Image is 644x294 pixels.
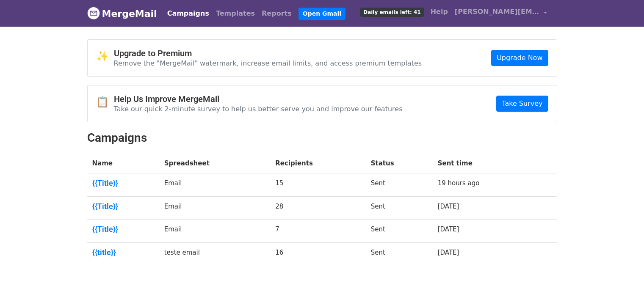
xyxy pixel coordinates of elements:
span: ✨ [96,50,114,63]
img: MergeMail logo [87,7,100,19]
a: Upgrade Now [491,50,548,66]
h2: Campaigns [87,131,557,145]
th: Sent time [433,154,537,173]
td: 15 [270,173,365,197]
a: {{Title}} [92,225,154,234]
td: Email [159,196,271,220]
td: Email [159,220,271,243]
a: Take Survey [496,96,548,112]
a: {{title}} [92,248,154,257]
a: {{Title}} [92,179,154,188]
a: Help [427,3,451,20]
a: Templates [213,5,258,22]
td: teste email [159,242,271,265]
span: Daily emails left: 41 [360,8,423,17]
th: Recipients [270,154,365,173]
td: 7 [270,220,365,243]
p: Take our quick 2-minute survey to help us better serve you and improve our features [114,104,403,113]
a: [DATE] [438,249,459,256]
span: [PERSON_NAME][EMAIL_ADDRESS][DOMAIN_NAME] [455,7,539,17]
a: MergeMail [87,5,157,22]
span: 📋 [96,96,114,108]
td: Email [159,173,271,197]
th: Name [87,154,159,173]
td: Sent [366,220,433,243]
h4: Upgrade to Premium [114,48,422,58]
th: Status [366,154,433,173]
a: [DATE] [438,225,459,233]
a: 19 hours ago [438,179,480,187]
a: {{Title}} [92,202,154,211]
a: Campaigns [164,5,213,22]
a: [DATE] [438,203,459,210]
td: Sent [366,242,433,265]
h4: Help Us Improve MergeMail [114,94,403,104]
td: 28 [270,196,365,220]
a: Reports [258,5,295,22]
th: Spreadsheet [159,154,271,173]
a: Open Gmail [299,8,345,20]
a: [PERSON_NAME][EMAIL_ADDRESS][DOMAIN_NAME] [451,3,550,23]
a: Daily emails left: 41 [357,3,427,20]
td: Sent [366,173,433,197]
td: Sent [366,196,433,220]
td: 16 [270,242,365,265]
p: Remove the "MergeMail" watermark, increase email limits, and access premium templates [114,59,422,68]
